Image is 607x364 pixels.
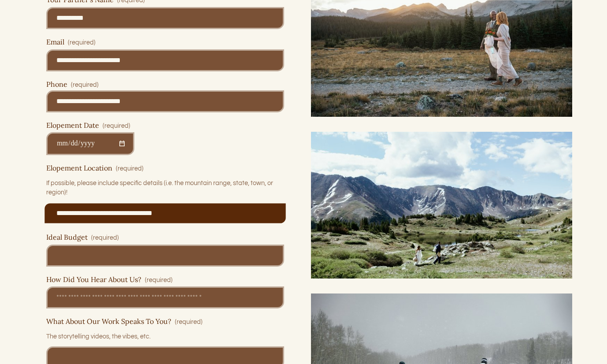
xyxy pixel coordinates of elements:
span: (required) [103,121,130,131]
span: (required) [68,38,96,48]
span: (required) [71,82,99,88]
p: The storytelling videos, the vibes, etc. [46,329,284,345]
span: Email [46,38,64,46]
span: How Did You Hear About Us? [46,275,141,284]
p: If possible, please include specific details (i.e. the mountain range, state, town, or region)! [46,175,284,201]
span: (required) [145,275,173,285]
span: (required) [91,233,119,243]
span: (required) [175,317,203,327]
span: What About Our Work Speaks To You? [46,317,171,326]
span: Elopement Location [46,164,112,172]
span: Elopement Date [46,121,99,130]
span: Phone [46,80,67,89]
span: (required) [116,164,144,174]
span: Ideal Budget [46,233,88,241]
